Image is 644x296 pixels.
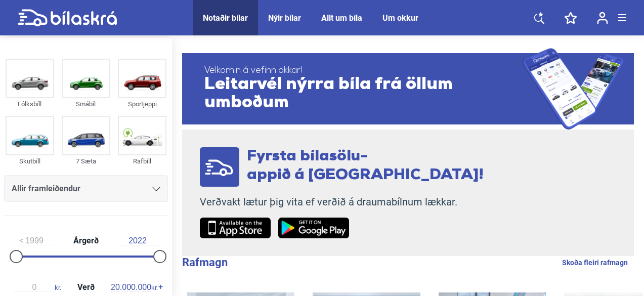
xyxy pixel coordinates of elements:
[597,12,608,24] img: user-login.svg
[111,283,158,292] span: kr.
[204,76,523,112] span: Leitarvél nýrra bíla frá öllum umboðum
[75,283,97,291] span: Verð
[203,13,248,23] a: Notaðir bílar
[247,149,484,183] span: Fyrsta bílasölu- appið á [GEOGRAPHIC_DATA]!
[62,155,110,167] div: 7 Sæta
[200,196,484,208] p: Verðvakt lætur þig vita ef verðið á draumabílnum lækkar.
[6,98,54,110] div: Fólksbíll
[62,98,110,110] div: Smábíl
[321,13,362,23] a: Allt um bíla
[118,155,166,167] div: Rafbíll
[562,256,628,269] a: Skoða fleiri rafmagn
[268,13,301,23] a: Nýir bílar
[71,237,101,245] span: Árgerð
[6,155,54,167] div: Skutbíll
[182,256,228,269] b: Rafmagn
[12,182,80,196] span: Allir framleiðendur
[204,66,523,76] span: Velkomin á vefinn okkar!
[118,98,166,110] div: Sportjeppi
[382,13,418,23] a: Um okkur
[182,48,634,130] a: Velkomin á vefinn okkar!Leitarvél nýrra bíla frá öllum umboðum
[14,283,61,292] span: kr.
